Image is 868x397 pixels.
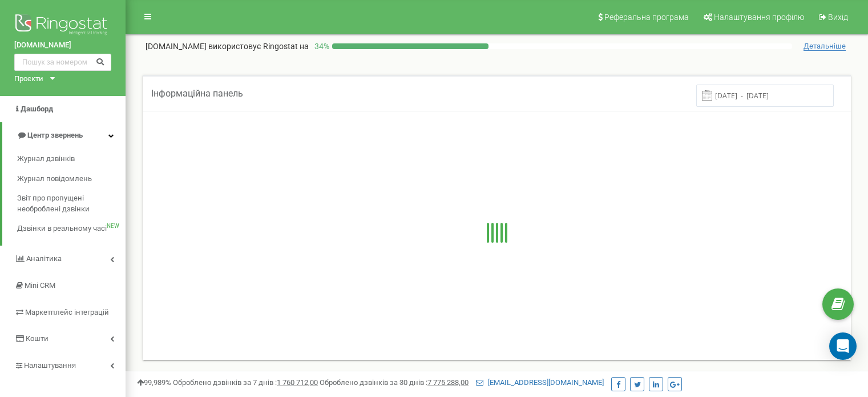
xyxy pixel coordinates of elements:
span: Звіт про пропущені необроблені дзвінки [17,193,120,214]
a: Центр звернень [2,122,126,149]
span: Маркетплейс інтеграцій [25,308,109,316]
span: Центр звернень [27,131,83,139]
a: Журнал дзвінків [17,149,126,169]
span: Журнал повідомлень [17,173,92,184]
a: Звіт про пропущені необроблені дзвінки [17,189,126,219]
input: Пошук за номером [14,54,111,71]
p: 34 % [309,41,332,52]
span: Кошти [26,334,49,343]
span: Детальніше [804,42,846,51]
span: Дашборд [21,105,53,113]
span: Оброблено дзвінків за 30 днів : [320,378,469,387]
a: [DOMAIN_NAME] [14,40,111,51]
span: Налаштування [24,361,76,370]
a: Журнал повідомлень [17,169,126,189]
a: Дзвінки в реальному часіNEW [17,219,126,239]
img: Ringostat logo [14,11,111,40]
div: Open Intercom Messenger [829,332,857,360]
span: Вихід [828,13,848,22]
span: Інформаційна панель [151,88,243,99]
span: 99,989% [137,378,171,387]
span: використовує Ringostat на [208,42,309,51]
span: Mini CRM [25,281,55,290]
u: 7 775 288,00 [427,378,469,387]
u: 1 760 712,00 [277,378,318,387]
span: Оброблено дзвінків за 7 днів : [173,378,318,387]
span: Налаштування профілю [714,13,804,22]
span: Дзвінки в реальному часі [17,223,107,234]
span: Журнал дзвінків [17,154,75,165]
span: Аналiтика [26,254,62,263]
p: [DOMAIN_NAME] [146,41,309,52]
span: Реферальна програма [604,13,689,22]
a: [EMAIL_ADDRESS][DOMAIN_NAME] [476,378,604,387]
div: Проєкти [14,74,43,85]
